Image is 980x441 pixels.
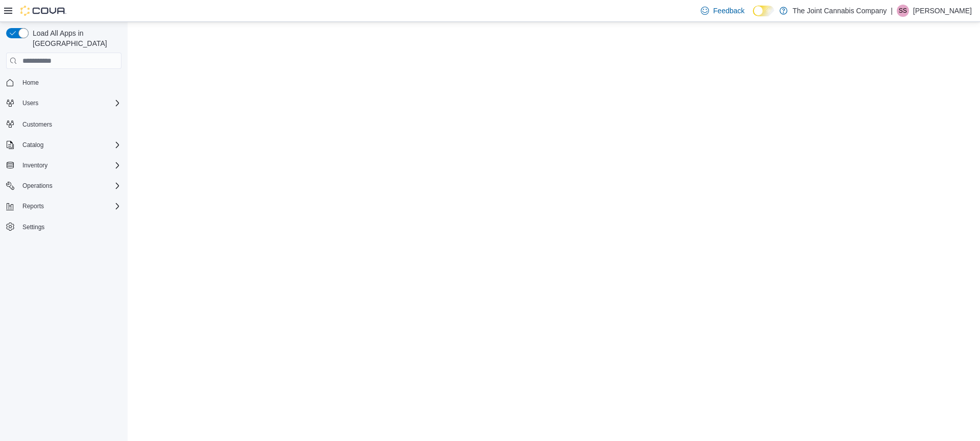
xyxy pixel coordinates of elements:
span: Operations [22,182,53,190]
button: Catalog [18,139,47,151]
span: Dark Mode [753,16,753,17]
span: Users [22,99,38,107]
a: Customers [18,118,56,131]
div: Sagar Sanghera [897,5,909,17]
button: Customers [2,116,126,131]
button: Home [2,75,126,90]
nav: Complex example [6,71,121,261]
a: Home [18,77,43,89]
span: Inventory [22,161,47,169]
button: Operations [18,180,57,192]
span: Catalog [22,141,43,149]
span: Home [22,79,39,87]
p: [PERSON_NAME] [913,5,972,17]
img: Cova [20,6,66,16]
button: Users [2,96,126,110]
button: Settings [2,219,126,234]
p: | [891,5,893,17]
span: SS [899,5,907,17]
span: Settings [18,220,121,233]
button: Operations [2,179,126,193]
span: Customers [22,120,52,129]
span: Inventory [18,159,121,171]
input: Dark Mode [753,6,774,16]
span: Load All Apps in [GEOGRAPHIC_DATA] [29,28,121,48]
a: Feedback [697,1,748,21]
p: The Joint Cannabis Company [793,5,887,17]
button: Users [18,97,42,109]
span: Users [18,97,121,109]
span: Settings [22,223,44,231]
button: Reports [2,199,126,213]
button: Catalog [2,138,126,152]
span: Catalog [18,139,121,151]
button: Reports [18,200,48,212]
span: Operations [18,180,121,192]
a: Settings [18,221,48,233]
button: Inventory [18,159,52,171]
button: Inventory [2,158,126,173]
span: Reports [22,202,44,210]
span: Home [18,76,121,89]
span: Reports [18,200,121,212]
span: Customers [18,117,121,130]
span: Feedback [713,6,744,16]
